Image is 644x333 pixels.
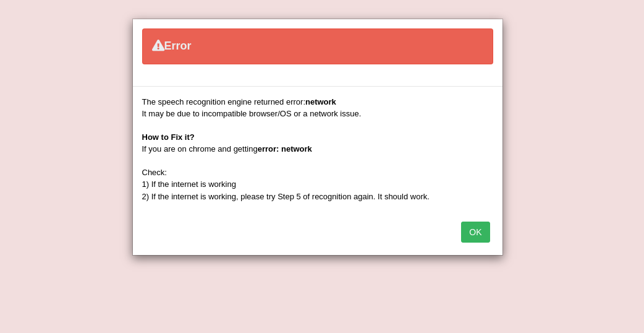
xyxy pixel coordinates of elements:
button: OK [461,222,489,243]
b: How to Fix it? [142,132,195,142]
b: error: network [258,144,312,154]
div: The speech recognition engine returned error: It may be due to incompatible browser/OS or a netwo... [142,96,493,202]
b: network [305,97,336,106]
div: Error [142,28,493,64]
